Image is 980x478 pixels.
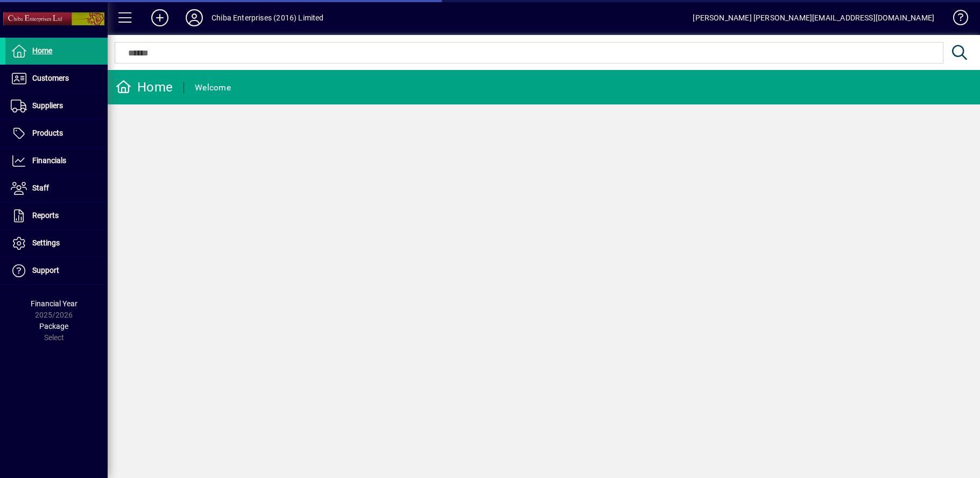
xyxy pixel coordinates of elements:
span: Suppliers [32,101,63,110]
a: Staff [5,175,108,202]
span: Products [32,129,63,137]
span: Customers [32,74,69,82]
a: Financials [5,147,108,174]
button: Add [143,8,177,27]
span: Staff [32,184,49,192]
span: Financials [32,156,66,165]
div: Home [116,79,173,96]
span: Package [39,322,68,331]
div: Chiba Enterprises (2016) Limited [211,9,324,26]
a: Support [5,257,108,284]
span: Financial Year [31,299,77,308]
a: Knowledge Base [945,2,967,37]
a: Settings [5,230,108,257]
a: Reports [5,202,108,229]
span: Home [32,46,52,55]
div: Welcome [195,79,231,96]
span: Reports [32,211,59,220]
button: Profile [177,8,211,27]
div: [PERSON_NAME] [PERSON_NAME][EMAIL_ADDRESS][DOMAIN_NAME] [693,9,934,26]
a: Products [5,120,108,147]
a: Customers [5,65,108,92]
span: Settings [32,238,60,247]
span: Support [32,266,59,275]
a: Suppliers [5,93,108,120]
